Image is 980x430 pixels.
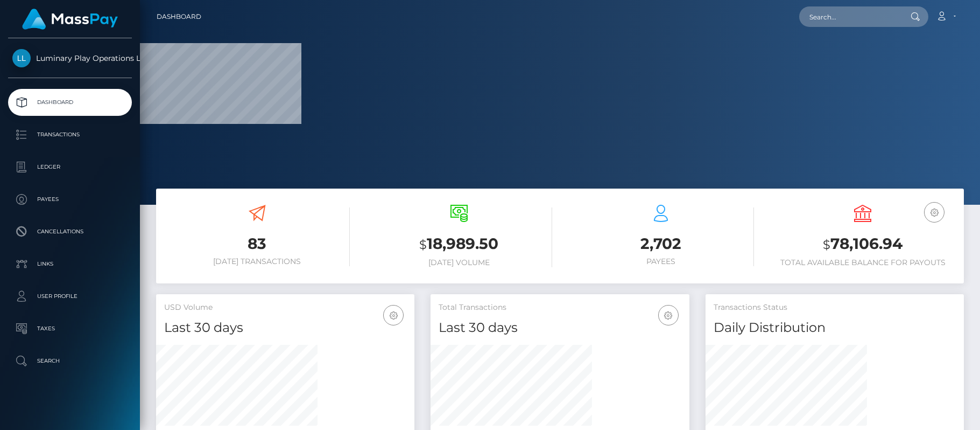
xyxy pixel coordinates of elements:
[164,318,406,337] h4: Last 30 days
[8,251,132,278] a: Links
[8,89,132,116] a: Dashboard
[419,237,427,252] small: $
[12,49,31,67] img: Luminary Play Operations Limited
[12,256,128,272] p: Links
[770,233,956,255] h3: 78,106.94
[157,5,201,28] a: Dashboard
[8,218,132,245] a: Cancellations
[164,257,350,266] h6: [DATE] Transactions
[12,127,128,143] p: Transactions
[714,302,956,313] h5: Transactions Status
[8,121,132,148] a: Transactions
[8,53,132,63] span: Luminary Play Operations Limited
[714,318,956,337] h4: Daily Distribution
[12,321,128,337] p: Taxes
[439,302,681,313] h5: Total Transactions
[164,302,406,313] h5: USD Volume
[12,224,128,240] p: Cancellations
[799,6,900,27] input: Search...
[12,353,128,369] p: Search
[8,154,132,181] a: Ledger
[770,258,956,267] h6: Total Available Balance for Payouts
[8,186,132,213] a: Payees
[568,257,754,266] h6: Payees
[8,348,132,374] a: Search
[164,233,350,254] h3: 83
[823,237,830,252] small: $
[12,288,128,304] p: User Profile
[12,191,128,207] p: Payees
[366,258,552,267] h6: [DATE] Volume
[366,233,552,255] h3: 18,989.50
[568,233,754,254] h3: 2,702
[8,283,132,310] a: User Profile
[22,9,118,30] img: MassPay Logo
[12,94,128,110] p: Dashboard
[439,318,681,337] h4: Last 30 days
[8,315,132,342] a: Taxes
[12,159,128,175] p: Ledger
